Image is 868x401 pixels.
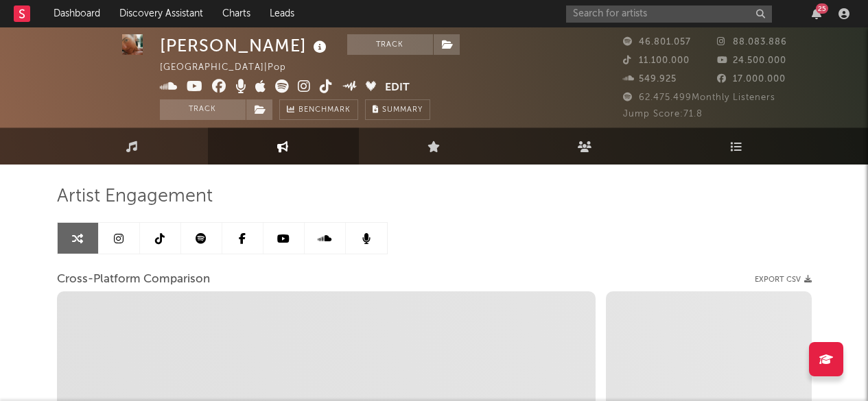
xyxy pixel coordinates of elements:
span: Summary [382,106,423,114]
span: 46.801.057 [623,38,691,47]
span: 24.500.000 [717,56,786,65]
span: Cross-Platform Comparison [57,271,210,288]
button: Export CSV [755,276,812,284]
span: 11.100.000 [623,56,690,65]
span: 88.083.886 [717,38,787,47]
span: Benchmark [298,102,351,119]
button: 25 [812,8,821,19]
div: [PERSON_NAME] [160,34,330,57]
span: 17.000.000 [717,75,786,84]
button: Track [160,99,246,120]
span: Artist Engagement [57,189,213,205]
button: Summary [365,99,430,120]
span: 549.925 [623,75,677,84]
div: 25 [816,3,828,14]
input: Search for artists [566,5,772,23]
button: Edit [385,80,410,97]
a: Benchmark [279,99,358,120]
div: [GEOGRAPHIC_DATA] | Pop [160,60,302,76]
span: Jump Score: 71.8 [623,110,703,119]
button: Track [347,34,433,55]
span: 62.475.499 Monthly Listeners [623,93,775,102]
